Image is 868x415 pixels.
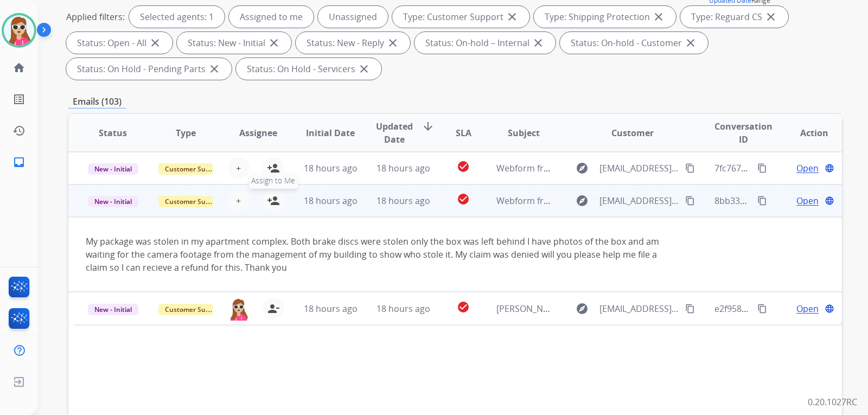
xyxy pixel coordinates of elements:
[158,196,229,207] span: Customer Support
[66,58,232,80] div: Status: On Hold - Pending Parts
[796,302,819,315] span: Open
[808,395,857,408] p: 0.20.1027RC
[386,36,399,49] mat-icon: close
[680,6,788,28] div: Type: Reguard CS
[236,194,241,207] span: +
[457,301,470,314] mat-icon: check_circle
[576,194,589,207] mat-icon: explore
[532,36,545,49] mat-icon: close
[12,156,25,169] mat-icon: inbox
[714,120,773,146] span: Conversation ID
[304,303,358,315] span: 18 hours ago
[267,194,280,207] mat-icon: person_add
[239,126,277,139] span: Assignee
[825,304,834,314] mat-icon: language
[177,32,291,54] div: Status: New - Initial
[176,126,196,139] span: Type
[88,163,138,175] span: New - Initial
[685,304,695,314] mat-icon: content_copy
[66,32,173,54] div: Status: Open - All
[263,190,284,212] button: Assign to Me
[158,163,229,175] span: Customer Support
[99,126,127,139] span: Status
[66,10,125,23] p: Applied filters:
[769,114,842,152] th: Action
[68,95,126,108] p: Emails (103)
[228,190,250,212] button: +
[248,173,298,189] span: Assign to Me
[457,193,470,206] mat-icon: check_circle
[129,6,225,28] div: Selected agents: 1
[422,120,435,133] mat-icon: arrow_downward
[508,126,540,139] span: Subject
[560,32,708,54] div: Status: On-hold - Customer
[158,304,229,315] span: Customer Support
[599,194,679,207] span: [EMAIL_ADDRESS][DOMAIN_NAME]
[267,36,280,49] mat-icon: close
[376,303,430,315] span: 18 hours ago
[236,58,381,80] div: Status: On Hold - Servicers
[228,298,250,321] img: agent-avatar
[376,162,430,174] span: 18 hours ago
[306,126,355,139] span: Initial Date
[88,196,138,207] span: New - Initial
[534,6,676,28] div: Type: Shipping Protection
[12,93,25,106] mat-icon: list_alt
[757,304,767,314] mat-icon: content_copy
[414,32,556,54] div: Status: On-hold – Internal
[456,126,471,139] span: SLA
[304,162,358,174] span: 18 hours ago
[12,124,25,137] mat-icon: history
[685,196,695,206] mat-icon: content_copy
[229,6,314,28] div: Assigned to me
[599,162,679,175] span: [EMAIL_ADDRESS][DOMAIN_NAME]
[376,195,430,207] span: 18 hours ago
[825,196,834,206] mat-icon: language
[757,163,767,173] mat-icon: content_copy
[576,162,589,175] mat-icon: explore
[764,10,777,23] mat-icon: close
[611,126,654,139] span: Customer
[496,303,564,315] span: [PERSON_NAME]
[496,162,742,174] span: Webform from [EMAIL_ADDRESS][DOMAIN_NAME] on [DATE]
[86,235,680,274] div: My package was stolen in my apartment complex. Both brake discs were stolen only the box was left...
[267,162,280,175] mat-icon: person_add
[358,62,371,75] mat-icon: close
[208,62,221,75] mat-icon: close
[267,302,280,315] mat-icon: person_remove
[12,61,25,74] mat-icon: home
[304,195,358,207] span: 18 hours ago
[4,15,34,46] img: avatar
[88,304,138,315] span: New - Initial
[599,302,679,315] span: [EMAIL_ADDRESS][DOMAIN_NAME]
[825,163,834,173] mat-icon: language
[506,10,519,23] mat-icon: close
[684,36,697,49] mat-icon: close
[685,163,695,173] mat-icon: content_copy
[757,196,767,206] mat-icon: content_copy
[652,10,665,23] mat-icon: close
[457,160,470,173] mat-icon: check_circle
[796,162,819,175] span: Open
[496,195,742,207] span: Webform from [EMAIL_ADDRESS][DOMAIN_NAME] on [DATE]
[318,6,388,28] div: Unassigned
[296,32,410,54] div: Status: New - Reply
[576,302,589,315] mat-icon: explore
[149,36,162,49] mat-icon: close
[796,194,819,207] span: Open
[376,120,413,146] span: Updated Date
[392,6,529,28] div: Type: Customer Support
[236,162,241,175] span: +
[228,157,250,179] button: +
